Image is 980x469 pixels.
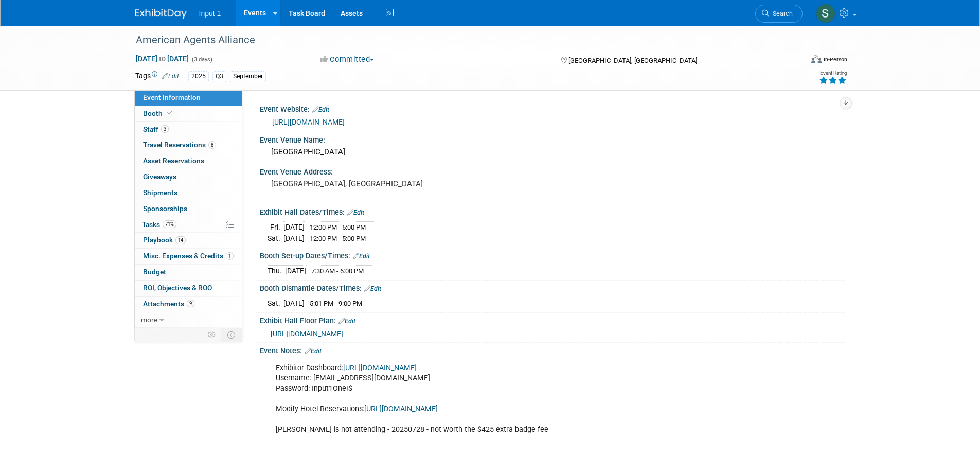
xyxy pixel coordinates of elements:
a: Edit [305,348,322,355]
div: Event Rating [819,71,847,76]
span: more [141,316,157,324]
a: [URL][DOMAIN_NAME] [271,329,343,338]
span: Budget [143,268,166,276]
span: Attachments [143,300,194,308]
span: Sponsorships [143,204,187,213]
div: In-Person [823,56,847,63]
a: Asset Reservations [135,153,242,169]
a: Edit [162,73,179,80]
i: Booth reservation complete [167,110,172,116]
div: Event Notes: [260,343,845,356]
a: ROI, Objectives & ROO [135,281,242,296]
a: Booth [135,106,242,121]
span: 14 [175,236,186,244]
span: 12:00 PM - 5:00 PM [310,235,366,242]
div: Exhibit Hall Dates/Times: [260,204,845,218]
a: Edit [338,318,355,325]
span: Event Information [143,93,201,101]
span: Asset Reservations [143,157,204,165]
td: Sat. [268,298,283,309]
a: Misc. Expenses & Credits1 [135,249,242,264]
div: Event Format [742,54,848,69]
span: Tasks [142,220,176,229]
div: Q3 [212,71,226,82]
a: [URL][DOMAIN_NAME] [364,405,438,413]
div: Exhibit Hall Floor Plan: [260,313,845,326]
img: ExhibitDay [135,9,187,19]
span: Input 1 [199,9,221,18]
div: Exhibitor Dashboard: Username: [EMAIL_ADDRESS][DOMAIN_NAME] Password: Input1One!$ Modify Hotel Re... [269,358,732,441]
a: Playbook14 [135,233,242,248]
td: Toggle Event Tabs [221,328,242,341]
span: Staff [143,125,169,133]
img: Format-Inperson.png [811,55,822,63]
img: Susan Stout [816,4,835,23]
span: Search [769,10,793,18]
a: Tasks71% [135,217,242,233]
div: [GEOGRAPHIC_DATA] [268,144,838,160]
a: Event Information [135,90,242,106]
span: Giveaways [143,172,176,181]
a: Staff3 [135,122,242,137]
td: [DATE] [285,266,306,276]
div: 2025 [188,71,209,82]
span: to [157,55,167,63]
div: Event Website: [260,101,845,115]
span: 3 [161,125,169,133]
span: 71% [163,220,176,228]
td: [DATE] [283,298,305,309]
td: Sat. [268,233,283,244]
div: Booth Dismantle Dates/Times: [260,281,845,294]
span: 5:01 PM - 9:00 PM [310,300,362,307]
div: September [230,71,266,82]
a: Budget [135,265,242,280]
a: Search [755,5,803,23]
div: Event Venue Address: [260,164,845,177]
td: Fri. [268,222,283,233]
span: 12:00 PM - 5:00 PM [310,223,366,231]
td: Thu. [268,266,285,276]
span: [DATE] [DATE] [135,54,189,63]
span: ROI, Objectives & ROO [143,284,212,292]
td: Personalize Event Tab Strip [203,328,221,341]
span: (3 days) [191,56,212,63]
a: [URL][DOMAIN_NAME] [272,118,345,126]
span: 1 [226,252,234,260]
a: Edit [353,253,370,260]
span: Shipments [143,188,177,197]
div: American Agents Alliance [132,31,787,49]
pre: [GEOGRAPHIC_DATA], [GEOGRAPHIC_DATA] [271,179,492,188]
span: [GEOGRAPHIC_DATA], [GEOGRAPHIC_DATA] [568,57,697,64]
div: Booth Set-up Dates/Times: [260,248,845,262]
td: [DATE] [283,222,305,233]
td: [DATE] [283,233,305,244]
span: Travel Reservations [143,141,216,149]
a: Edit [312,106,329,113]
span: Playbook [143,236,186,244]
a: Attachments9 [135,297,242,312]
button: Committed [317,54,378,65]
span: Booth [143,109,174,117]
span: 7:30 AM - 6:00 PM [311,267,364,275]
a: Shipments [135,185,242,201]
td: Tags [135,71,179,82]
div: Event Venue Name: [260,132,845,145]
a: more [135,312,242,328]
span: 9 [187,300,194,307]
a: Travel Reservations8 [135,137,242,153]
a: Edit [364,285,381,292]
a: Giveaways [135,169,242,185]
span: 8 [208,141,216,149]
a: [URL][DOMAIN_NAME] [343,363,417,372]
span: Misc. Expenses & Credits [143,252,234,260]
a: Sponsorships [135,201,242,217]
a: Edit [347,209,364,216]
